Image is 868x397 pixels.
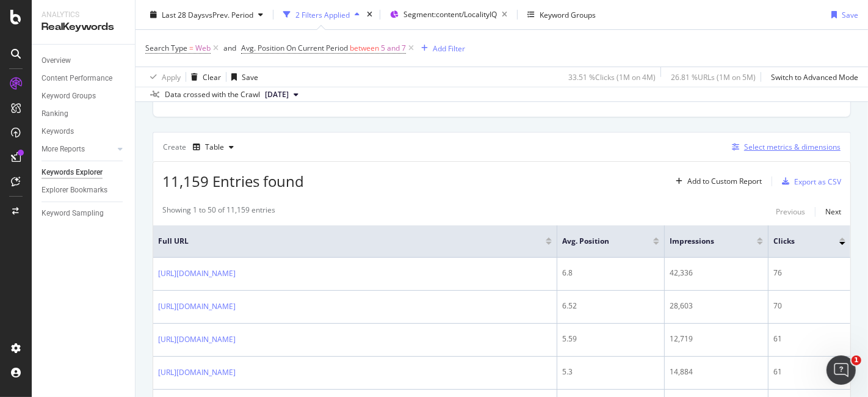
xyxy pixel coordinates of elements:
[162,9,205,20] span: Last 28 Days
[364,9,375,21] div: times
[416,41,465,56] button: Add Filter
[42,54,126,67] a: Overview
[562,333,659,344] div: 5.59
[670,236,739,247] span: Impressions
[188,137,239,157] button: Table
[223,42,236,54] button: and
[158,236,527,247] span: Full URL
[771,71,858,82] div: Switch to Advanced Mode
[42,143,85,156] div: More Reports
[42,166,126,179] a: Keywords Explorer
[158,333,236,346] a: [URL][DOMAIN_NAME]
[671,71,756,82] div: 26.81 % URLs ( 1M on 5M )
[162,205,275,219] div: Showing 1 to 50 of 11,159 entries
[773,300,845,311] div: 70
[766,67,858,87] button: Switch to Advanced Mode
[671,172,762,191] button: Add to Custom Report
[42,207,104,220] div: Keyword Sampling
[295,9,350,20] div: 2 Filters Applied
[42,54,71,67] div: Overview
[158,300,236,313] a: [URL][DOMAIN_NAME]
[226,67,258,87] button: Save
[42,184,126,197] a: Explorer Bookmarks
[158,268,236,280] a: [URL][DOMAIN_NAME]
[852,355,861,365] span: 1
[42,72,112,85] div: Content Performance
[42,90,96,103] div: Keyword Groups
[42,72,126,85] a: Content Performance
[826,5,858,24] button: Save
[42,10,125,20] div: Analytics
[403,9,497,20] span: Segment: content/LocalityIQ
[42,90,126,103] a: Keyword Groups
[163,137,239,157] div: Create
[523,5,601,24] button: Keyword Groups
[42,20,125,34] div: RealKeywords
[278,5,364,24] button: 2 Filters Applied
[562,366,659,377] div: 5.3
[145,5,268,24] button: Last 28 DaysvsPrev. Period
[42,107,68,120] div: Ranking
[727,140,841,155] button: Select metrics & dimensions
[42,184,107,197] div: Explorer Bookmarks
[826,355,856,385] iframe: Intercom live chat
[433,43,465,53] div: Add Filter
[241,43,348,53] span: Avg. Position On Current Period
[42,166,103,179] div: Keywords Explorer
[776,205,805,219] button: Previous
[42,143,114,156] a: More Reports
[158,366,236,379] a: [URL][DOMAIN_NAME]
[205,9,253,20] span: vs Prev. Period
[260,87,303,102] button: [DATE]
[195,40,211,57] span: Web
[773,333,845,344] div: 61
[145,43,187,53] span: Search Type
[145,67,181,87] button: Apply
[562,300,659,311] div: 6.52
[670,268,763,279] div: 42,336
[162,171,304,191] span: 11,159 Entries found
[825,205,841,219] button: Next
[186,67,221,87] button: Clear
[670,366,763,377] div: 14,884
[385,5,512,24] button: Segment:content/LocalityIQ
[776,206,805,217] div: Previous
[773,236,821,247] span: Clicks
[794,177,841,187] div: Export as CSV
[687,178,762,185] div: Add to Custom Report
[562,236,635,247] span: Avg. Position
[42,107,126,120] a: Ranking
[381,40,406,57] span: 5 and 7
[162,71,181,82] div: Apply
[223,43,236,53] div: and
[265,89,289,100] span: 2025 Sep. 1st
[540,9,596,20] div: Keyword Groups
[773,366,845,377] div: 61
[670,300,763,311] div: 28,603
[744,142,841,152] div: Select metrics & dimensions
[350,43,379,53] span: between
[242,71,258,82] div: Save
[568,71,656,82] div: 33.51 % Clicks ( 1M on 4M )
[670,333,763,344] div: 12,719
[773,268,845,279] div: 76
[825,206,841,217] div: Next
[165,89,260,100] div: Data crossed with the Crawl
[42,207,126,220] a: Keyword Sampling
[562,268,659,279] div: 6.8
[42,125,126,138] a: Keywords
[203,71,221,82] div: Clear
[842,9,858,20] div: Save
[189,43,193,53] span: =
[777,172,841,191] button: Export as CSV
[42,125,74,138] div: Keywords
[205,144,224,151] div: Table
